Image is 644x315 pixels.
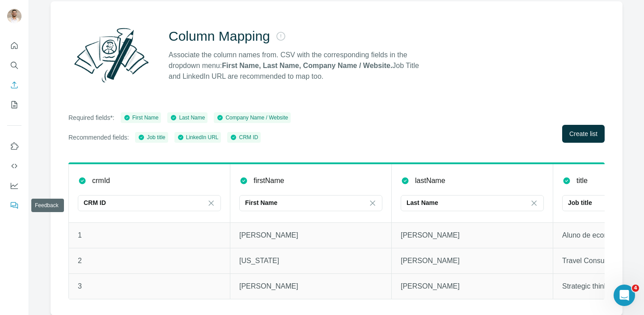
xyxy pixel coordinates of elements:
[7,197,21,213] button: Feedback
[401,230,544,241] p: [PERSON_NAME]
[254,175,284,186] p: firstName
[415,175,445,186] p: lastName
[239,230,382,241] p: [PERSON_NAME]
[78,255,221,266] p: 2
[632,285,639,292] span: 4
[614,285,635,306] iframe: Intercom live chat
[401,281,544,292] p: [PERSON_NAME]
[245,198,277,207] p: First Name
[78,281,221,292] p: 3
[407,198,438,207] p: Last Name
[7,97,21,113] button: My lists
[216,114,288,122] div: Company Name / Website
[169,50,427,82] p: Associate the column names from. CSV with the corresponding fields in the dropdown menu: Job Titl...
[92,175,110,186] p: crmId
[239,281,382,292] p: [PERSON_NAME]
[7,138,21,154] button: Use Surfe on LinkedIn
[177,133,219,141] div: LinkedIn URL
[7,57,21,73] button: Search
[169,28,270,44] h2: Column Mapping
[68,113,114,122] p: Required fields*:
[68,23,154,87] img: Surfe Illustration - Column Mapping
[138,133,165,141] div: Job title
[401,255,544,266] p: [PERSON_NAME]
[239,255,382,266] p: [US_STATE]
[68,133,129,142] p: Recommended fields:
[7,158,21,174] button: Use Surfe API
[7,38,21,54] button: Quick start
[123,114,159,122] div: First Name
[562,125,605,143] button: Create list
[170,114,205,122] div: Last Name
[7,178,21,194] button: Dashboard
[78,230,221,241] p: 1
[230,133,258,141] div: CRM ID
[222,62,392,69] strong: First Name, Last Name, Company Name / Website.
[7,9,21,23] img: Avatar
[84,198,106,207] p: CRM ID
[576,175,588,186] p: title
[568,198,592,207] p: Job title
[569,129,597,138] span: Create list
[7,77,21,93] button: Enrich CSV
